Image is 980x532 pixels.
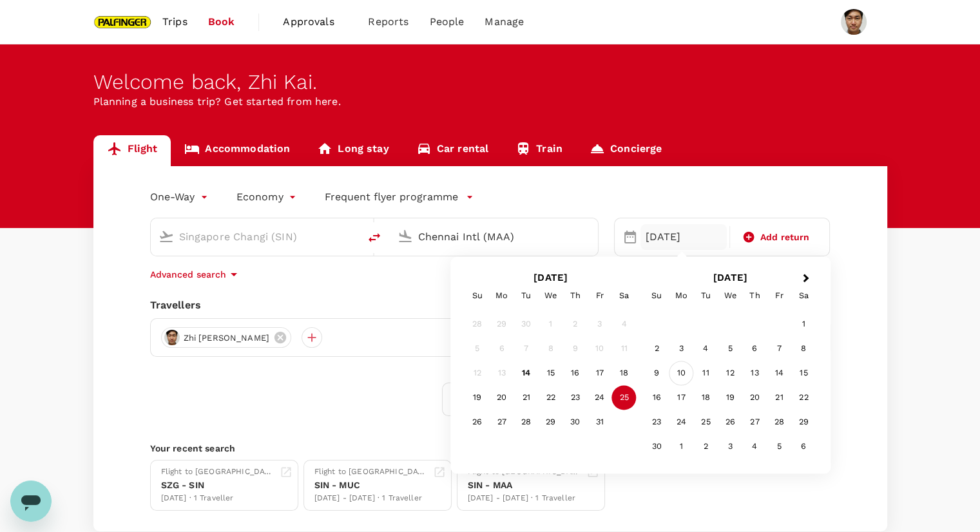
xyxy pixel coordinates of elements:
[718,361,742,386] div: Choose Wednesday, November 12th, 2025
[693,337,718,361] div: Choose Tuesday, November 4th, 2025
[161,479,274,492] div: SZG - SIN
[791,312,816,337] div: Choose Saturday, November 1st, 2025
[490,361,514,386] div: Not available Monday, October 13th, 2025
[563,312,588,337] div: Not available Thursday, October 2nd, 2025
[588,361,612,386] div: Choose Friday, October 17th, 2025
[490,386,514,410] div: Choose Monday, October 20th, 2025
[283,14,347,30] span: Approvals
[612,312,637,337] div: Not available Saturday, October 4th, 2025
[208,14,235,30] span: Book
[791,386,816,410] div: Choose Saturday, November 22nd, 2025
[669,435,693,459] div: Choose Monday, December 1st, 2025
[718,283,742,308] div: Wednesday
[150,442,831,455] p: Your recent search
[514,361,539,386] div: Choose Tuesday, October 14th, 2025
[314,466,428,479] div: Flight to [GEOGRAPHIC_DATA]
[588,410,612,435] div: Choose Friday, October 31st, 2025
[465,361,490,386] div: Not available Sunday, October 12th, 2025
[644,386,669,410] div: Choose Sunday, November 16th, 2025
[588,283,612,308] div: Friday
[644,361,669,386] div: Choose Sunday, November 9th, 2025
[588,312,612,337] div: Not available Friday, October 3rd, 2025
[767,283,791,308] div: Friday
[93,135,171,166] a: Flight
[10,480,52,522] iframe: Button to launch messaging window
[742,386,767,410] div: Choose Thursday, November 20th, 2025
[742,283,767,308] div: Thursday
[161,492,274,505] div: [DATE] · 1 Traveller
[539,410,563,435] div: Choose Wednesday, October 29th, 2025
[368,14,408,30] span: Reports
[718,410,742,435] div: Choose Wednesday, November 26th, 2025
[465,386,490,410] div: Choose Sunday, October 19th, 2025
[325,189,474,205] button: Frequent flyer programme
[442,383,539,416] button: Find flights
[150,187,211,207] div: One-Way
[644,312,816,459] div: Month November, 2025
[644,410,669,435] div: Choose Sunday, November 23rd, 2025
[588,337,612,361] div: Not available Friday, October 10th, 2025
[490,283,514,308] div: Monday
[164,330,180,345] img: avatar-664c4aa9c37ad.jpeg
[767,337,791,361] div: Choose Friday, November 7th, 2025
[841,9,867,35] img: Zhi Kai Loh
[514,386,539,410] div: Choose Tuesday, October 21st, 2025
[468,479,581,492] div: SIN - MAA
[303,135,402,166] a: Long stay
[93,8,153,36] img: Palfinger Asia Pacific Pte Ltd
[742,410,767,435] div: Choose Thursday, November 27th, 2025
[150,298,831,313] div: Travellers
[468,492,581,505] div: [DATE] - [DATE] · 1 Traveller
[644,435,669,459] div: Choose Sunday, November 30th, 2025
[485,14,524,30] span: Manage
[539,361,563,386] div: Choose Wednesday, October 15th, 2025
[563,337,588,361] div: Not available Thursday, October 9th, 2025
[767,361,791,386] div: Choose Friday, November 14th, 2025
[693,435,718,459] div: Choose Tuesday, December 2nd, 2025
[236,187,299,207] div: Economy
[791,283,816,308] div: Saturday
[465,312,637,435] div: Month October, 2025
[640,224,727,250] div: [DATE]
[797,269,818,289] button: Next Month
[171,135,303,166] a: Accommodation
[693,386,718,410] div: Choose Tuesday, November 18th, 2025
[176,332,278,345] span: Zhi [PERSON_NAME]
[150,267,242,282] button: Advanced search
[588,386,612,410] div: Choose Friday, October 24th, 2025
[150,268,226,281] p: Advanced search
[640,272,820,283] h2: [DATE]
[490,410,514,435] div: Choose Monday, October 27th, 2025
[563,386,588,410] div: Choose Thursday, October 23rd, 2025
[161,327,292,348] div: Zhi [PERSON_NAME]
[465,283,490,308] div: Sunday
[742,337,767,361] div: Choose Thursday, November 6th, 2025
[644,337,669,361] div: Choose Sunday, November 2nd, 2025
[539,283,563,308] div: Wednesday
[718,386,742,410] div: Choose Wednesday, November 19th, 2025
[612,386,637,410] div: Choose Saturday, October 25th, 2025
[612,361,637,386] div: Choose Saturday, October 18th, 2025
[314,479,428,492] div: SIN - MUC
[563,283,588,308] div: Thursday
[514,283,539,308] div: Tuesday
[490,337,514,361] div: Not available Monday, October 6th, 2025
[563,410,588,435] div: Choose Thursday, October 30th, 2025
[314,492,428,505] div: [DATE] - [DATE] · 1 Traveller
[669,386,693,410] div: Choose Monday, November 17th, 2025
[669,337,693,361] div: Choose Monday, November 3rd, 2025
[93,70,887,94] div: Welcome back , Zhi Kai .
[418,227,571,247] input: Going to
[693,410,718,435] div: Choose Tuesday, November 25th, 2025
[514,410,539,435] div: Choose Tuesday, October 28th, 2025
[490,312,514,337] div: Not available Monday, September 29th, 2025
[760,231,810,244] span: Add return
[429,14,464,30] span: People
[669,410,693,435] div: Choose Monday, November 24th, 2025
[742,361,767,386] div: Choose Thursday, November 13th, 2025
[589,235,591,238] button: Open
[161,466,274,479] div: Flight to [GEOGRAPHIC_DATA]
[612,283,637,308] div: Saturday
[514,312,539,337] div: Not available Tuesday, September 30th, 2025
[539,337,563,361] div: Not available Wednesday, October 8th, 2025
